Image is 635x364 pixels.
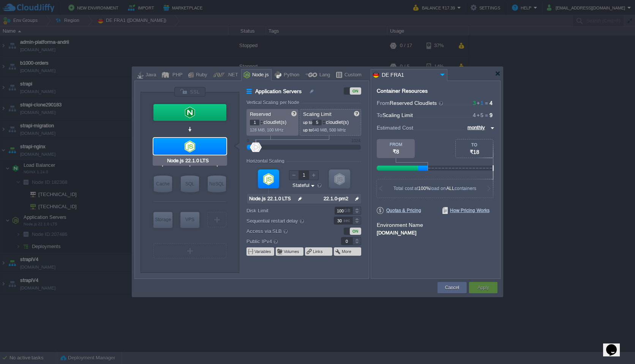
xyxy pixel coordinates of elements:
span: 640 MiB, 500 MHz [312,128,346,132]
div: Container Resources [377,88,428,94]
button: Cancel [445,284,459,291]
div: SQL Databases [181,176,199,192]
span: up to [303,120,312,125]
div: Python [281,70,299,81]
div: VPS [180,212,199,227]
div: Java [143,70,156,81]
div: FROM [377,142,415,147]
span: Reserved [250,111,271,117]
div: 0 [247,138,249,143]
div: Node.js [250,70,269,81]
iframe: chat widget [603,334,627,356]
div: Load Balancer [153,104,226,121]
button: More [342,248,352,255]
div: Cache [154,176,172,192]
div: Storage Containers [153,212,172,228]
div: sec [343,217,352,224]
span: = [483,112,490,118]
span: Scaling Limit [382,112,413,118]
p: cloudlet(s) [250,117,296,125]
button: Apply [477,284,489,291]
label: Access via SLB [246,227,324,235]
div: [DOMAIN_NAME] [377,229,494,236]
div: Vertical Scaling per Node [246,100,301,105]
label: Public IPv4 [246,237,324,245]
span: up to [303,128,312,132]
label: Sequential restart delay [246,217,324,225]
div: TO [456,142,493,147]
span: 5 [476,112,483,118]
span: 3 [473,100,476,106]
div: ON [350,87,361,95]
span: 4 [473,112,476,118]
div: Storage [153,212,172,227]
div: Horizontal Scaling [246,158,286,164]
p: cloudlet(s) [303,117,359,125]
span: From [377,100,390,106]
div: Create New Layer [153,243,226,258]
span: Quotas & Pricing [377,207,421,214]
div: SQL [181,176,199,192]
span: 4 [490,100,493,106]
label: Environment Name [377,222,423,228]
div: .NET [224,70,238,81]
span: + [476,100,480,106]
div: GB [344,207,352,214]
span: Reserved Cloudlets [390,100,444,106]
span: 9 [490,112,493,118]
span: To [377,112,382,118]
div: Elastic VPS [180,212,199,228]
span: ₹18 [470,149,479,155]
div: 1024 [351,138,360,143]
label: Disk Limit [246,207,324,215]
span: 1 [476,100,483,106]
span: How Pricing Works [442,207,490,214]
div: ON [350,228,361,235]
button: Links [313,248,324,255]
button: Variables [254,248,272,255]
div: Create New Layer [207,212,226,227]
span: ₹8 [393,149,399,155]
span: 128 MiB, 100 MHz [250,128,284,132]
div: PHP [170,70,183,81]
span: Scaling Limit [303,111,332,117]
button: Volumes [284,248,300,255]
div: NoSQL Databases [208,176,226,192]
div: NoSQL [208,176,226,192]
div: Lang [317,70,330,81]
div: Ruby [194,70,207,81]
span: + [476,112,480,118]
span: = [483,100,490,106]
span: Estimated Cost [377,123,413,132]
div: Application Servers [153,138,226,155]
div: Custom [342,70,362,81]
